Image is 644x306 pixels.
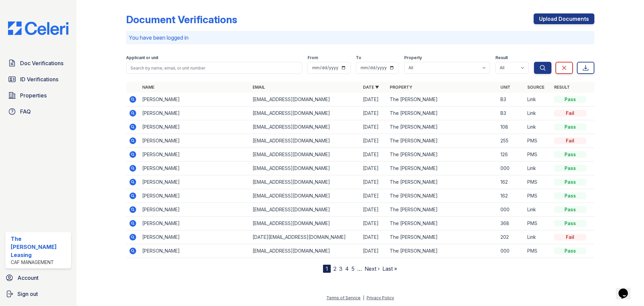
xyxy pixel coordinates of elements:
[498,134,525,148] td: 255
[250,162,360,175] td: [EMAIL_ADDRESS][DOMAIN_NAME]
[126,62,302,74] input: Search by name, email, or unit number
[554,124,586,130] div: Pass
[140,175,250,189] td: [PERSON_NAME]
[250,106,360,120] td: [EMAIL_ADDRESS][DOMAIN_NAME]
[390,85,412,90] a: Property
[554,110,586,117] div: Fail
[360,189,387,203] td: [DATE]
[20,59,63,67] span: Doc Verifications
[140,134,250,148] td: [PERSON_NAME]
[500,85,511,90] a: Unit
[140,244,250,258] td: [PERSON_NAME]
[554,179,586,185] div: Pass
[525,162,551,175] td: Link
[308,55,318,60] label: From
[140,120,250,134] td: [PERSON_NAME]
[250,217,360,230] td: [EMAIL_ADDRESS][DOMAIN_NAME]
[498,189,525,203] td: 162
[360,162,387,175] td: [DATE]
[356,55,361,60] label: To
[554,165,586,172] div: Pass
[525,93,551,106] td: Link
[498,162,525,175] td: 000
[498,230,525,244] td: 202
[495,55,508,60] label: Result
[387,93,497,106] td: The [PERSON_NAME]
[20,91,47,99] span: Properties
[126,55,158,60] label: Applicant or unit
[140,93,250,106] td: [PERSON_NAME]
[616,279,637,299] iframe: chat widget
[525,203,551,217] td: Link
[498,106,525,120] td: B3
[387,120,497,134] td: The [PERSON_NAME]
[3,287,74,301] a: Sign out
[554,248,586,254] div: Pass
[360,175,387,189] td: [DATE]
[140,162,250,175] td: [PERSON_NAME]
[250,244,360,258] td: [EMAIL_ADDRESS][DOMAIN_NAME]
[326,295,361,300] a: Terms of Service
[360,203,387,217] td: [DATE]
[387,203,497,217] td: The [PERSON_NAME]
[250,175,360,189] td: [EMAIL_ADDRESS][DOMAIN_NAME]
[140,148,250,162] td: [PERSON_NAME]
[250,189,360,203] td: [EMAIL_ADDRESS][DOMAIN_NAME]
[253,85,265,90] a: Email
[250,148,360,162] td: [EMAIL_ADDRESS][DOMAIN_NAME]
[387,106,497,120] td: The [PERSON_NAME]
[352,265,355,272] a: 5
[360,134,387,148] td: [DATE]
[525,175,551,189] td: PMS
[525,106,551,120] td: Link
[554,234,586,241] div: Fail
[250,120,360,134] td: [EMAIL_ADDRESS][DOMAIN_NAME]
[360,120,387,134] td: [DATE]
[525,134,551,148] td: PMS
[387,162,497,175] td: The [PERSON_NAME]
[554,137,586,144] div: Fail
[367,295,394,300] a: Privacy Policy
[142,85,154,90] a: Name
[534,13,594,24] a: Upload Documents
[250,230,360,244] td: [DATE][EMAIL_ADDRESS][DOMAIN_NAME]
[382,265,397,272] a: Last »
[5,73,71,86] a: ID Verifications
[20,107,31,116] span: FAQ
[357,265,362,273] span: …
[387,244,497,258] td: The [PERSON_NAME]
[339,265,342,272] a: 3
[250,134,360,148] td: [EMAIL_ADDRESS][DOMAIN_NAME]
[5,56,71,70] a: Doc Verifications
[387,175,497,189] td: The [PERSON_NAME]
[360,106,387,120] td: [DATE]
[250,203,360,217] td: [EMAIL_ADDRESS][DOMAIN_NAME]
[129,34,592,42] p: You have been logged in
[17,274,39,282] span: Account
[525,148,551,162] td: PMS
[525,217,551,230] td: PMS
[360,148,387,162] td: [DATE]
[11,259,68,266] div: CAF Management
[527,85,544,90] a: Source
[323,265,331,273] div: 1
[360,217,387,230] td: [DATE]
[498,93,525,106] td: B3
[554,85,570,90] a: Result
[360,244,387,258] td: [DATE]
[498,217,525,230] td: 368
[498,148,525,162] td: 126
[387,148,497,162] td: The [PERSON_NAME]
[554,151,586,158] div: Pass
[498,244,525,258] td: 000
[387,217,497,230] td: The [PERSON_NAME]
[3,21,74,35] img: CE_Logo_Blue-a8612792a0a2168367f1c8372b55b34899dd931a85d93a1a3d3e32e68fde9ad4.png
[387,189,497,203] td: The [PERSON_NAME]
[17,290,38,298] span: Sign out
[554,192,586,199] div: Pass
[250,93,360,106] td: [EMAIL_ADDRESS][DOMAIN_NAME]
[345,265,349,272] a: 4
[360,230,387,244] td: [DATE]
[498,203,525,217] td: 000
